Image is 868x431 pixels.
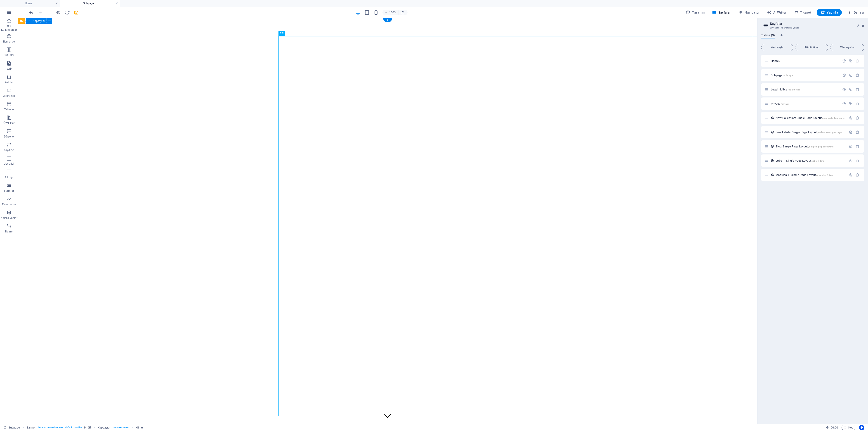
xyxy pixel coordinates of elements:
[856,144,859,148] div: Sil
[4,135,14,138] p: Görseller
[769,74,840,77] div: Subpage/subpage
[88,426,91,429] i: Bu element, arka plan içeriyor
[781,103,789,105] span: /privacy
[3,94,15,98] p: Akordeon
[382,10,399,15] button: 100%
[776,173,833,177] span: Sayfayı açmak için tıkla
[774,116,847,119] div: New Collection: Single Page Layout/new-collection-single-page-layout
[767,10,787,15] span: AI Writer
[842,59,846,63] div: Ayarlar
[771,102,789,105] span: Sayfayı açmak için tıkla
[64,10,70,15] button: reload
[830,44,864,51] button: Tüm Ayarlar
[817,9,842,16] button: Yayınla
[849,59,853,63] div: Çoğalt
[769,59,840,62] div: Home/
[84,426,86,429] i: Bu element, özelleştirilebilir bir ön ayar
[55,10,61,15] button: Ön izleme modundan çıkıp düzenlemeye devam etmek için buraya tıklayın
[769,88,840,91] div: Legal Notice/legal-notice
[389,10,396,15] h6: 100%
[792,9,813,16] button: Ticaret
[4,162,14,166] p: Üst bilgi
[811,160,824,162] span: /jobs-1-item
[770,159,774,163] div: Bu düzen, bu koleksiyonun tüm ögeleri (örn: bir blog paylaşımı) için şablon olarak kullanılır. Bi...
[808,145,833,148] span: /blog-single-page-layout
[849,130,853,134] div: Ayarlar
[2,40,16,43] p: Elementler
[770,22,864,26] h2: Sayfalar
[26,425,143,430] nav: breadcrumb
[141,426,143,429] i: Element bir animasyon içeriyor
[771,73,793,77] span: Subpage
[136,425,139,430] span: Seçmek için tıkla. Düzenlemek için çift tıkla
[684,9,706,16] button: Tasarım
[849,173,853,177] div: Ayarlar
[2,2,32,6] a: Skip to main content
[847,10,864,15] span: Dahası
[849,102,853,106] div: Çoğalt
[65,10,70,15] i: Sayfayı yeniden yükleyin
[774,173,847,176] div: Modules-1: Single Page Layout/modules-1-item
[763,46,791,49] span: Yeni sayfa
[4,53,14,57] p: Sütunlar
[849,73,853,77] div: Çoğalt
[4,148,14,152] p: Kaydırıcı
[842,425,855,430] button: Kod
[28,10,34,15] i: Geri al: Elementleri sil (Ctrl+Z)
[856,73,859,77] div: Sil
[774,145,847,148] div: Blog: Single Page Layout/blog-single-page-layout
[770,144,774,148] div: Bu düzen, bu koleksiyonun tüm ögeleri (örn: bir blog paylaşımı) için şablon olarak kullanılır. Bi...
[849,116,853,120] div: Ayarlar
[3,121,14,125] p: Özellikler
[761,33,864,42] div: Dil Sekmeleri
[794,10,811,15] span: Ticaret
[401,10,405,14] i: Yeniden boyutlandırmada yakınlaştırma düzeyini seçilen cihaza uyacak şekilde otomatik olarak ayarla.
[774,131,847,134] div: Real Estate: Single Page Layout/real-estate-single-page-layout
[856,116,859,120] div: Sil
[4,189,14,193] p: Formlar
[2,203,16,206] p: Pazarlama
[822,117,858,119] span: /new-collection-single-page-layout
[73,10,79,15] button: save
[820,10,838,15] span: Yayınla
[761,33,775,39] span: Türkçe (9)
[1,216,17,220] p: Koleksiyonlar
[845,9,866,16] button: Dahası
[5,81,14,84] p: Kutular
[712,10,731,15] span: Sayfalar
[710,9,733,16] button: Sayfalar
[849,144,853,148] div: Ayarlar
[783,74,793,77] span: /subpage
[788,88,800,91] span: /legal-notice
[28,10,34,15] button: undo
[770,26,855,30] h3: Sayfalarını ve ayarlarını yönet
[769,102,840,105] div: Privacy/privacy
[776,116,857,120] span: Sayfayı açmak için tıkla
[26,425,36,430] span: Seçmek için tıkla. Düzenlemek için çift tıkla
[4,108,14,111] p: Tablolar
[795,44,828,51] button: Tümünü aç
[856,59,859,63] div: Başlangıç sayfası silinemez
[797,46,826,49] span: Tümünü aç
[4,425,20,430] a: Seçimi iptal etmek için tıkla. Sayfaları açmak için çift tıkla
[60,1,120,6] h4: Subpage
[771,88,800,91] span: Sayfayı açmak için tıkla
[856,173,859,177] div: Sil
[849,159,853,163] div: Ayarlar
[383,18,392,22] div: +
[816,174,833,176] span: /modules-1-item
[770,116,774,120] div: Bu düzen, bu koleksiyonun tüm ögeleri (örn: bir blog paylaşımı) için şablon olarak kullanılır. Bi...
[776,145,833,148] span: Sayfayı açmak için tıkla
[856,102,859,106] div: Sil
[736,9,762,16] button: Navigatör
[856,130,859,134] div: Sil
[859,425,864,430] button: Usercentrics
[842,102,846,106] div: Ayarlar
[771,59,780,63] span: Home
[776,130,848,134] span: Sayfayı açmak için tıkla
[765,9,788,16] button: AI Writer
[33,20,45,22] span: Kapsayıcı
[74,10,79,15] i: Kaydet (Ctrl+S)
[774,159,847,162] div: Jobs-1: Single Page Layout/jobs-1-item
[856,88,859,91] div: Sil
